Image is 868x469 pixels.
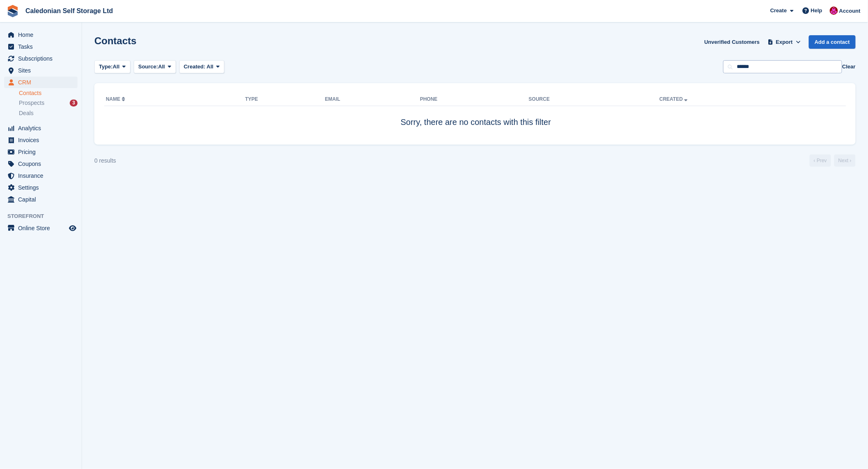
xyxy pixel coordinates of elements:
span: Insurance [18,170,67,181]
a: Caledonian Self Storage Ltd [22,4,116,18]
button: Export [766,35,802,49]
span: Source: [138,63,158,71]
a: Unverified Customers [701,35,763,49]
th: Phone [420,93,529,106]
a: menu [4,222,78,234]
span: Type: [99,63,113,71]
span: Prospects [19,99,44,107]
span: Account [839,7,861,15]
span: CRM [18,77,67,88]
span: All [113,63,120,71]
span: Storefront [7,212,82,220]
button: Type: All [94,60,130,74]
a: menu [4,122,78,134]
span: Export [776,38,793,46]
a: menu [4,41,78,52]
span: Home [18,29,67,41]
span: Online Store [18,222,67,234]
span: Invoices [18,134,67,146]
img: Donald Mathieson [830,7,838,15]
span: Coupons [18,158,67,170]
span: Settings [18,182,67,193]
span: Sorry, there are no contacts with this filter [401,118,551,127]
a: menu [4,29,78,41]
a: Preview store [68,223,78,233]
span: Tasks [18,41,67,52]
a: menu [4,134,78,146]
img: stora-icon-8386f47178a22dfd0bd8f6a31ec36ba5ce8667c1dd55bd0f319d3a0aa187defe.svg [7,5,19,17]
span: Deals [19,109,34,117]
nav: Page [808,154,857,167]
a: menu [4,194,78,205]
a: menu [4,53,78,64]
th: Email [325,93,420,106]
a: Previous [810,154,831,167]
span: Subscriptions [18,53,67,64]
a: menu [4,65,78,76]
button: Source: All [134,60,176,74]
span: Capital [18,194,67,205]
a: Prospects 3 [19,99,78,107]
a: Created [660,96,690,102]
button: Created: All [179,60,224,74]
span: Create [770,7,787,15]
span: Created: [184,63,206,70]
a: Next [834,154,856,167]
th: Type [245,93,325,106]
span: All [207,63,214,70]
a: menu [4,77,78,88]
span: All [158,63,165,71]
h1: Contacts [94,35,137,46]
a: Add a contact [809,35,856,49]
span: Sites [18,65,67,76]
span: Analytics [18,122,67,134]
a: menu [4,158,78,170]
a: menu [4,170,78,181]
div: 0 results [94,156,116,165]
a: Contacts [19,89,78,97]
a: Name [106,96,127,102]
div: 3 [70,100,78,106]
th: Source [529,93,660,106]
a: Deals [19,109,78,118]
span: Help [811,7,822,15]
a: menu [4,146,78,158]
span: Pricing [18,146,67,158]
button: Clear [842,63,856,71]
a: menu [4,182,78,193]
